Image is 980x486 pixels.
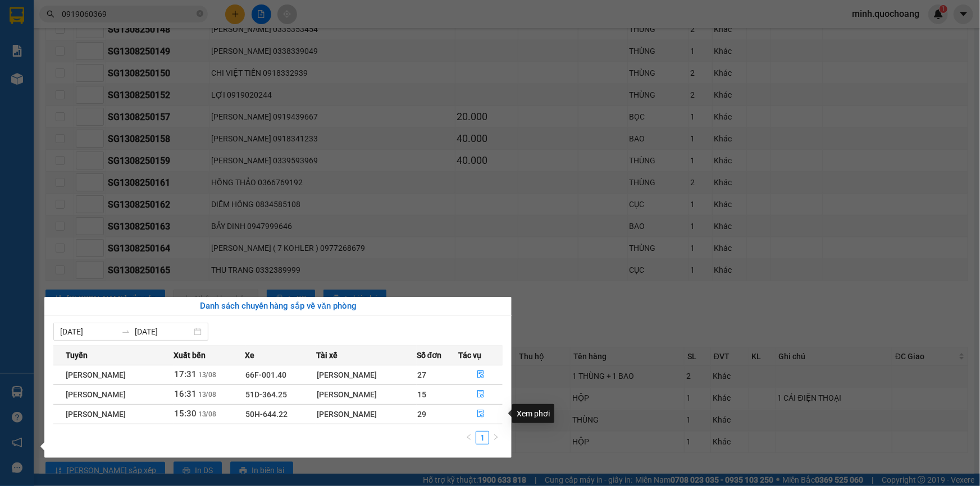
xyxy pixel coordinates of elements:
[246,390,288,399] span: 51D-364.25
[417,410,426,419] span: 29
[417,370,426,379] span: 27
[476,432,489,444] a: 1
[66,410,126,419] span: [PERSON_NAME]
[174,369,197,379] span: 17:31
[174,409,197,419] span: 15:30
[317,388,416,401] div: [PERSON_NAME]
[493,434,499,441] span: right
[417,349,442,361] span: Số đơn
[417,390,426,399] span: 15
[459,366,502,384] button: file-done
[476,431,489,444] li: 1
[317,369,416,381] div: [PERSON_NAME]
[135,325,192,338] input: Đến ngày
[477,410,485,419] span: file-done
[477,390,485,399] span: file-done
[66,349,88,361] span: Tuyến
[53,300,503,313] div: Danh sách chuyến hàng sắp về văn phòng
[317,408,416,420] div: [PERSON_NAME]
[462,431,476,444] li: Previous Page
[174,389,197,399] span: 16:31
[66,370,126,379] span: [PERSON_NAME]
[459,405,502,423] button: file-done
[316,349,338,361] span: Tài xế
[121,327,130,336] span: to
[462,431,476,444] button: left
[60,325,117,338] input: Từ ngày
[198,410,217,418] span: 13/08
[466,434,472,441] span: left
[477,370,485,379] span: file-done
[246,370,287,379] span: 66F-001.40
[174,349,206,361] span: Xuất bến
[121,327,130,336] span: swap-right
[245,349,255,361] span: Xe
[489,431,503,444] button: right
[66,390,126,399] span: [PERSON_NAME]
[198,371,217,379] span: 13/08
[489,431,503,444] li: Next Page
[459,386,502,404] button: file-done
[198,391,217,398] span: 13/08
[458,349,481,361] span: Tác vụ
[246,410,288,419] span: 50H-644.22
